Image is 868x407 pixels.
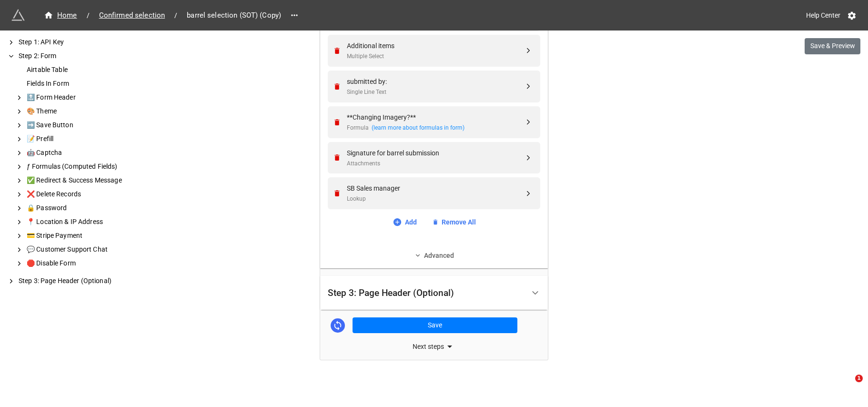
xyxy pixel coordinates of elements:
[347,112,524,122] div: **Changing Imagery?**
[25,148,152,158] div: 🤖 Captcha
[836,375,858,397] iframe: Intercom live chat
[87,10,90,20] li: /
[25,258,152,268] div: 🛑 Disable Form
[347,52,524,61] div: Multiple Select
[331,318,345,333] a: Sync Base Structure
[333,118,344,126] a: Remove
[347,41,524,51] div: Additional items
[333,153,344,162] a: Remove
[855,375,863,382] span: 1
[328,288,454,298] div: Step 3: Page Header (Optional)
[347,76,524,87] div: submitted by:
[372,123,464,132] a: (learn more about formulas in form)
[333,189,344,197] a: Remove
[17,51,152,61] div: Step 2: Form
[347,183,524,193] div: SB Sales manager
[333,82,344,91] a: Remove
[25,65,152,75] div: Airtable Table
[25,203,152,213] div: 🔒 Password
[25,92,152,102] div: 🔝 Form Header
[328,250,540,261] a: Advanced
[805,38,860,54] button: Save & Preview
[25,244,152,254] div: 💬 Customer Support Chat
[320,341,548,352] div: Next steps
[25,162,152,172] div: ƒ Formulas (Computed Fields)
[25,175,152,185] div: ✅ Redirect & Success Message
[38,10,83,21] a: Home
[333,47,344,55] a: Remove
[347,194,524,203] div: Lookup
[353,317,517,334] button: Save
[347,88,524,97] div: Single Line Text
[25,189,152,199] div: ❌ Delete Records
[38,10,287,21] nav: breadcrumb
[432,217,476,227] a: Remove All
[17,276,152,286] div: Step 3: Page Header (Optional)
[25,79,152,89] div: Fields In Form
[11,9,25,22] img: miniextensions-icon.73ae0678.png
[181,10,287,21] span: barrel selection (SOT) (Copy)
[25,120,152,130] div: ➡️ Save Button
[25,217,152,227] div: 📍 Location & IP Address
[25,106,152,116] div: 🎨 Theme
[347,148,524,158] div: Signature for barrel submission
[174,10,177,20] li: /
[320,276,548,310] div: Step 3: Page Header (Optional)
[44,10,77,21] div: Home
[25,134,152,144] div: 📝 Prefill
[347,159,524,168] div: Attachments
[25,231,152,241] div: 💳 Stripe Payment
[799,7,847,24] a: Help Center
[17,37,152,47] div: Step 1: API Key
[393,217,417,227] a: Add
[93,10,171,21] a: Confirmed selection
[347,123,524,132] div: Formula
